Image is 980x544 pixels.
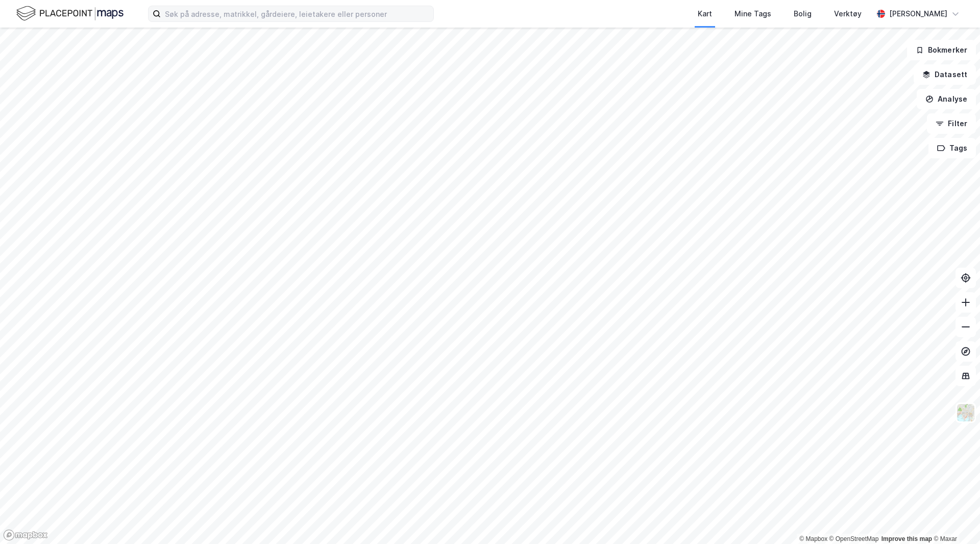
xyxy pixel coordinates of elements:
[799,535,827,542] a: Mapbox
[907,40,976,60] button: Bokmerker
[929,495,980,544] div: Kontrollprogram for chat
[829,535,879,542] a: OpenStreetMap
[889,8,947,20] div: [PERSON_NAME]
[914,64,976,85] button: Datasett
[917,89,976,109] button: Analyse
[161,6,433,21] input: Søk på adresse, matrikkel, gårdeiere, leietakere eller personer
[698,8,712,20] div: Kart
[16,5,124,22] img: logo.f888ab2527a4732fd821a326f86c7f29.svg
[929,495,980,544] iframe: Chat Widget
[956,403,975,422] img: Z
[794,8,812,20] div: Bolig
[881,535,932,542] a: Improve this map
[928,138,976,158] button: Tags
[834,8,862,20] div: Verktøy
[734,8,771,20] div: Mine Tags
[927,113,976,134] button: Filter
[3,529,48,541] a: Mapbox homepage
